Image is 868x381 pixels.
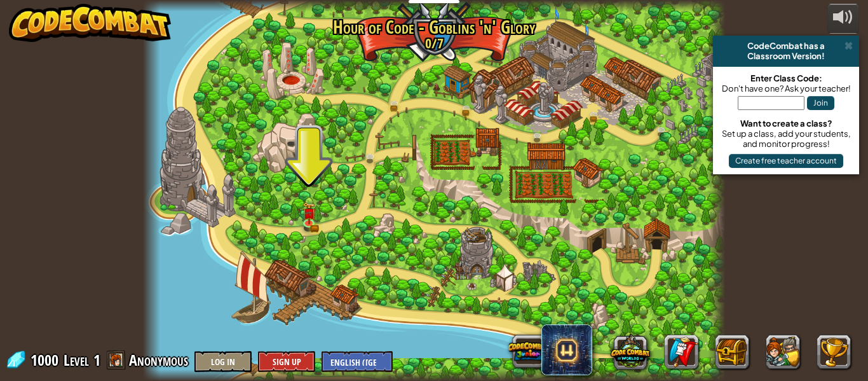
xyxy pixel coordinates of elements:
div: Don't have one? Ask your teacher! [719,83,853,94]
button: Create free teacher account [729,154,843,168]
button: Adjust volume [827,4,859,34]
div: CodeCombat has a [718,41,854,51]
button: Sign Up [258,351,315,372]
img: portrait.png [305,211,313,216]
button: Join [807,96,834,110]
div: Want to create a class? [719,118,853,128]
span: Level [64,350,89,371]
span: 1000 [31,350,62,370]
button: Log In [194,351,252,372]
div: Set up a class, add your students, and monitor progress! [719,128,853,149]
img: CodeCombat - Learn how to code by playing a game [9,4,172,42]
span: Anonymous [129,350,188,370]
img: level-banner-unlock.png [302,202,315,225]
div: Classroom Version! [718,51,854,61]
span: 1 [93,350,100,370]
div: Enter Class Code: [719,73,853,83]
